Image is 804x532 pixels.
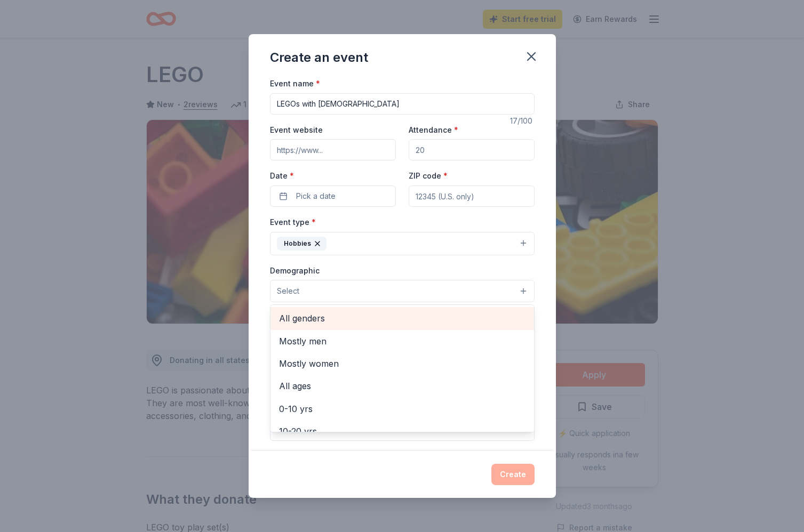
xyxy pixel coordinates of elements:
[270,280,535,302] button: Select
[270,304,535,432] div: Select
[279,424,526,438] span: 10-20 yrs
[279,357,526,370] span: Mostly women
[279,334,526,348] span: Mostly men
[279,402,526,416] span: 0-10 yrs
[277,285,299,297] span: Select
[279,311,526,325] span: All genders
[279,379,526,393] span: All ages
